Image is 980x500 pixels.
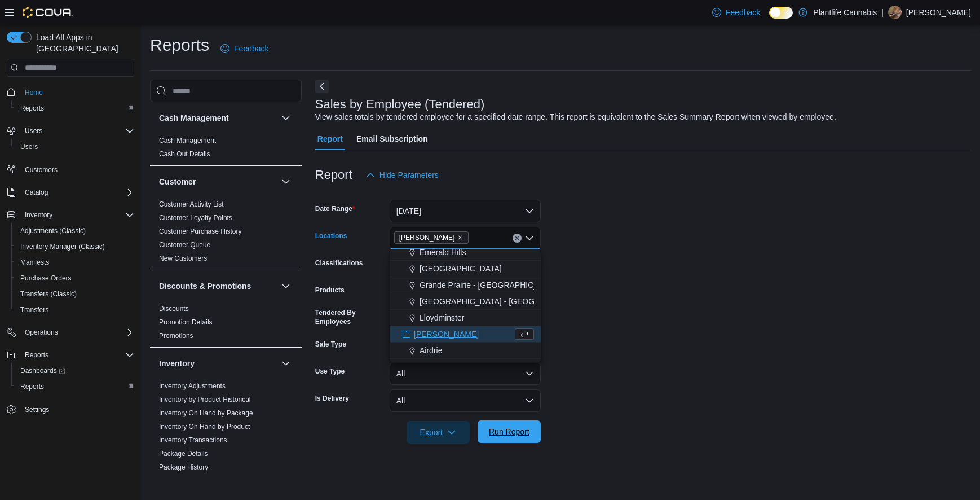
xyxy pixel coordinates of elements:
span: Home [25,88,43,97]
button: Reports [11,379,139,394]
button: Catalog [2,185,139,200]
span: New Customers [159,254,207,263]
span: Manifests [20,258,49,267]
a: Customers [20,163,62,177]
button: [DATE] [390,200,541,222]
span: Emerald Hills [420,247,466,258]
button: Adjustments (Classic) [11,223,139,239]
button: Inventory [2,207,139,223]
span: Reports [16,102,134,115]
button: Run Report [478,420,541,443]
label: Classifications [315,258,363,267]
a: Reports [16,380,48,393]
button: Home [2,84,139,100]
a: Adjustments (Classic) [16,224,90,238]
a: Customer Loyalty Points [159,214,232,222]
button: Customer [279,175,293,188]
a: Feedback [216,37,273,60]
button: [GEOGRAPHIC_DATA] [390,261,541,277]
a: Users [16,140,42,153]
span: [PERSON_NAME] [414,328,479,340]
nav: Complex example [7,79,134,447]
h3: Inventory [159,358,195,369]
a: Inventory On Hand by Product [159,423,250,431]
button: Cash Management [159,112,277,124]
span: Run Report [489,426,529,437]
a: Cash Out Details [159,150,210,158]
img: Cova [23,7,73,18]
button: Grande Prairie - [GEOGRAPHIC_DATA] [390,277,541,293]
span: Inventory by Product Historical [159,395,251,404]
span: Inventory [20,208,134,222]
a: Package History [159,463,208,471]
span: Inventory Adjustments [159,381,226,391]
span: Customer Purchase History [159,227,242,236]
a: Home [20,86,47,99]
button: Hide Parameters [361,164,443,186]
span: Reports [20,348,134,362]
span: Report [317,128,343,150]
span: Discounts [159,304,189,313]
span: Lloydminster [420,312,464,323]
span: Users [25,126,42,135]
span: Purchase Orders [16,271,134,285]
button: Emerald Hills [390,244,541,261]
p: | [881,6,884,19]
button: Export [407,421,470,444]
span: Transfers (Classic) [16,287,134,301]
span: Grande Prairie - [GEOGRAPHIC_DATA] [420,279,560,291]
span: Feedback [234,43,268,54]
a: Feedback [708,1,765,24]
span: Inventory Manager (Classic) [16,240,134,253]
a: Customer Queue [159,241,210,249]
span: Load All Apps in [GEOGRAPHIC_DATA] [32,32,134,54]
input: Dark Mode [769,7,793,19]
span: Airdrie [420,345,442,356]
span: Users [16,140,134,153]
span: [GEOGRAPHIC_DATA] - [GEOGRAPHIC_DATA] [420,296,591,307]
button: Transfers [11,302,139,318]
div: Discounts & Promotions [150,302,302,347]
a: Dashboards [16,364,70,378]
button: Airdrie [390,343,541,359]
p: Plantlife Cannabis [813,6,877,19]
span: Customers [20,163,134,177]
button: Inventory [20,208,57,222]
a: Inventory by Product Historical [159,396,251,403]
span: Operations [25,328,58,337]
button: Reports [20,348,53,362]
span: Reports [20,382,44,391]
span: [PERSON_NAME] [399,232,455,243]
a: Inventory On Hand by Package [159,409,253,417]
a: Cash Management [159,137,216,144]
span: Email Subscription [356,128,428,150]
span: Customer Queue [159,240,210,249]
div: Mary Babiuk [888,6,902,19]
span: Catalog [20,186,134,199]
button: Customers [2,161,139,178]
button: Next [315,80,329,93]
span: Transfers [20,305,48,314]
span: Promotion Details [159,318,213,327]
a: Customer Activity List [159,200,224,208]
span: [GEOGRAPHIC_DATA] - Dalhousie [420,361,544,372]
button: Transfers (Classic) [11,286,139,302]
h3: Cash Management [159,112,229,124]
a: Product Expirations [159,477,218,485]
h3: Customer [159,176,196,187]
div: Customer [150,198,302,270]
button: Lloydminster [390,310,541,326]
button: Operations [20,326,63,339]
span: Customer Activity List [159,200,224,209]
a: Dashboards [11,363,139,379]
span: Promotions [159,331,193,340]
span: Export [413,421,463,444]
span: Inventory On Hand by Package [159,409,253,418]
span: Reports [20,104,44,113]
span: Customers [25,165,58,174]
span: Users [20,142,38,151]
a: New Customers [159,255,207,262]
span: Manifests [16,256,134,269]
